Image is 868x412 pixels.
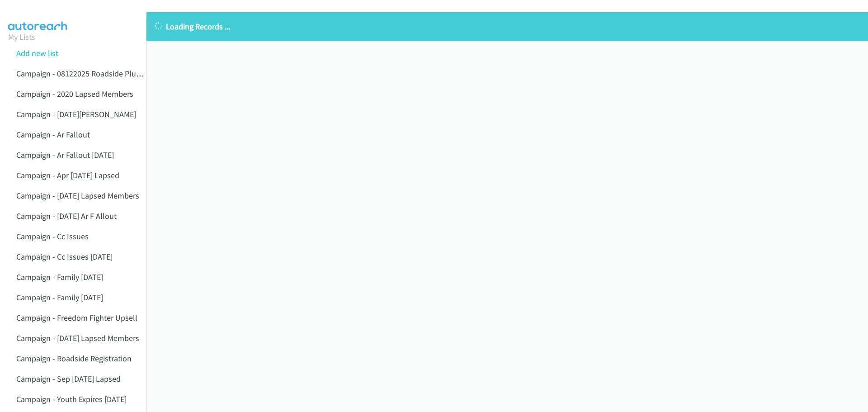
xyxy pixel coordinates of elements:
[16,68,181,79] a: Campaign - 08122025 Roadside Plus No Vehicles
[16,170,119,180] a: Campaign - Apr [DATE] Lapsed
[16,374,121,384] a: Campaign - Sep [DATE] Lapsed
[16,292,103,303] a: Campaign - Family [DATE]
[16,394,127,404] a: Campaign - Youth Expires [DATE]
[16,48,58,58] a: Add new list
[16,333,139,343] a: Campaign - [DATE] Lapsed Members
[16,109,136,119] a: Campaign - [DATE][PERSON_NAME]
[16,150,114,160] a: Campaign - Ar Fallout [DATE]
[16,313,137,323] a: Campaign - Freedom Fighter Upsell
[16,251,113,262] a: Campaign - Cc Issues [DATE]
[16,190,139,201] a: Campaign - [DATE] Lapsed Members
[16,129,90,140] a: Campaign - Ar Fallout
[16,353,132,364] a: Campaign - Roadside Registration
[8,32,35,42] a: My Lists
[16,272,103,282] a: Campaign - Family [DATE]
[16,211,117,221] a: Campaign - [DATE] Ar F Allout
[155,20,860,33] p: Loading Records ...
[16,89,133,99] a: Campaign - 2020 Lapsed Members
[16,231,89,242] a: Campaign - Cc Issues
